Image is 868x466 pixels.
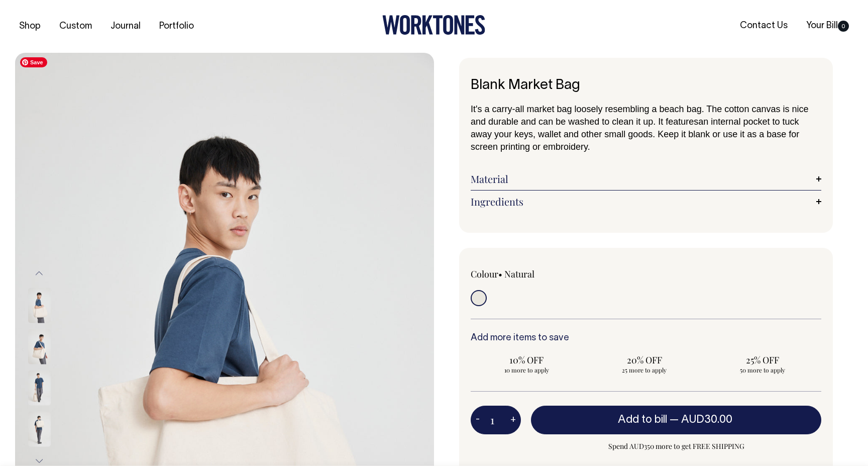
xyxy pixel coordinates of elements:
[471,78,821,94] h1: Blank Market Bag
[28,329,51,364] img: natural
[28,411,51,446] img: natural
[15,18,45,35] a: Shop
[471,104,808,127] span: It's a carry-all market bag loosely resembling a beach bag. The cotton canvas is nice and durable...
[28,288,51,323] img: natural
[471,117,799,152] span: an internal pocket to tuck away your keys, wallet and other small goods. Keep it blank or use it ...
[531,440,821,452] span: Spend AUD350 more to get FREE SHIPPING
[32,262,47,285] button: Previous
[55,18,96,35] a: Custom
[505,410,521,430] button: +
[531,406,821,434] button: Add to bill —AUD30.00
[471,196,821,208] a: Ingredients
[589,351,701,377] input: 20% OFF 25 more to apply
[594,354,696,366] span: 20% OFF
[106,18,145,35] a: Journal
[155,18,198,35] a: Portfolio
[476,354,578,366] span: 10% OFF
[504,268,534,280] label: Natural
[838,21,849,32] span: 0
[471,410,485,430] button: -
[618,415,667,425] span: Add to bill
[471,173,821,185] a: Material
[736,18,792,34] a: Contact Us
[471,333,821,343] h6: Add more items to save
[802,18,853,34] a: Your Bill0
[498,268,502,280] span: •
[471,351,583,377] input: 10% OFF 10 more to apply
[661,117,698,127] span: t features
[594,366,696,374] span: 25 more to apply
[471,268,611,280] div: Colour
[476,366,578,374] span: 10 more to apply
[711,354,813,366] span: 25% OFF
[711,366,813,374] span: 50 more to apply
[20,57,47,67] span: Save
[681,415,732,425] span: AUD30.00
[670,415,735,425] span: —
[28,370,51,405] img: natural
[706,351,818,377] input: 25% OFF 50 more to apply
